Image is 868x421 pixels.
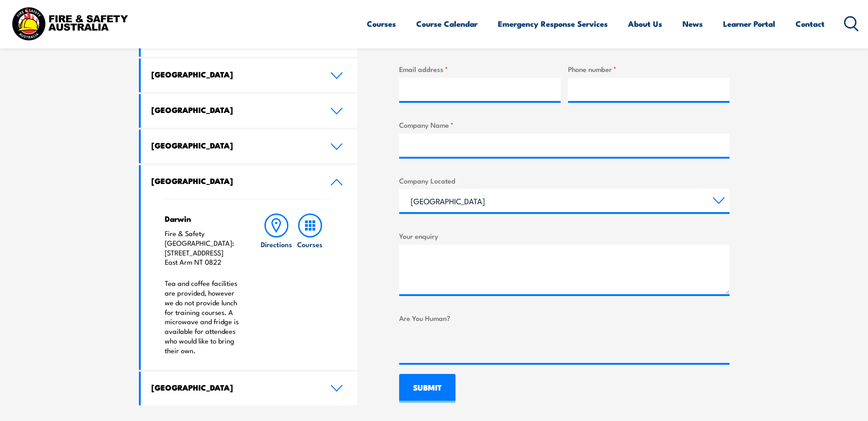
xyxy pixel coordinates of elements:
h4: Darwin [165,213,242,224]
h4: [GEOGRAPHIC_DATA] [151,140,317,150]
label: Phone number [568,64,730,74]
a: [GEOGRAPHIC_DATA] [141,59,358,92]
h4: [GEOGRAPHIC_DATA] [151,105,317,115]
h4: [GEOGRAPHIC_DATA] [151,69,317,79]
a: Directions [260,213,293,356]
a: [GEOGRAPHIC_DATA] [141,165,358,199]
a: Courses [367,12,396,36]
h4: [GEOGRAPHIC_DATA] [151,176,317,186]
a: [GEOGRAPHIC_DATA] [141,130,358,163]
p: Tea and coffee facilities are provided, however we do not provide lunch for training courses. A m... [165,279,242,355]
a: [GEOGRAPHIC_DATA] [141,372,358,405]
a: Courses [293,213,327,356]
h6: Directions [261,239,292,249]
a: Contact [796,12,825,36]
a: Course Calendar [416,12,478,36]
label: Company Name [399,119,730,130]
a: News [682,12,703,36]
h4: [GEOGRAPHIC_DATA] [151,382,317,392]
label: Your enquiry [399,231,730,241]
a: About Us [628,12,662,36]
p: Fire & Safety [GEOGRAPHIC_DATA]: [STREET_ADDRESS] East Arm NT 0822 [165,229,242,267]
label: Are You Human? [399,313,730,323]
a: [GEOGRAPHIC_DATA] [141,94,358,128]
h6: Courses [297,239,323,249]
a: Learner Portal [723,12,775,36]
label: Email address [399,64,561,74]
iframe: reCAPTCHA [399,327,539,363]
a: Emergency Response Services [498,12,608,36]
input: SUBMIT [399,374,455,403]
label: Company Located [399,175,730,186]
